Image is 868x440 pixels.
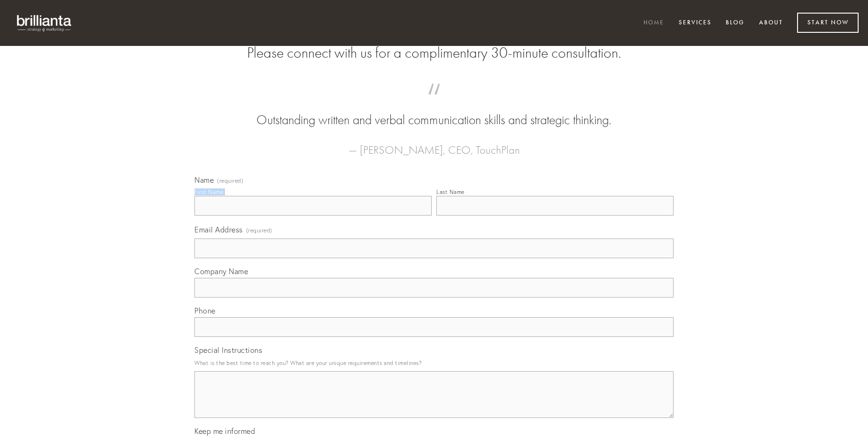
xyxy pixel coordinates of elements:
[797,13,859,33] a: Start Now
[673,15,718,31] a: Services
[209,129,659,159] figcaption: — [PERSON_NAME], CEO, TouchPlan
[194,357,674,369] p: What is the best time to reach you? What are your unique requirements and timelines?
[194,188,223,195] div: First Name
[753,15,789,31] a: About
[217,178,243,184] span: (required)
[194,267,248,276] span: Company Name
[9,9,80,37] img: brillianta - research, strategy, marketing
[209,93,659,129] blockquote: Outstanding written and verbal communication skills and strategic thinking.
[194,345,262,355] span: Special Instructions
[246,224,272,237] span: (required)
[209,93,659,111] span: “
[436,188,465,195] div: Last Name
[194,175,214,185] span: Name
[637,15,670,31] a: Home
[194,225,243,234] span: Email Address
[194,426,255,436] span: Keep me informed
[194,44,674,62] h2: Please connect with us for a complimentary 30-minute consultation.
[194,306,216,315] span: Phone
[720,15,751,31] a: Blog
